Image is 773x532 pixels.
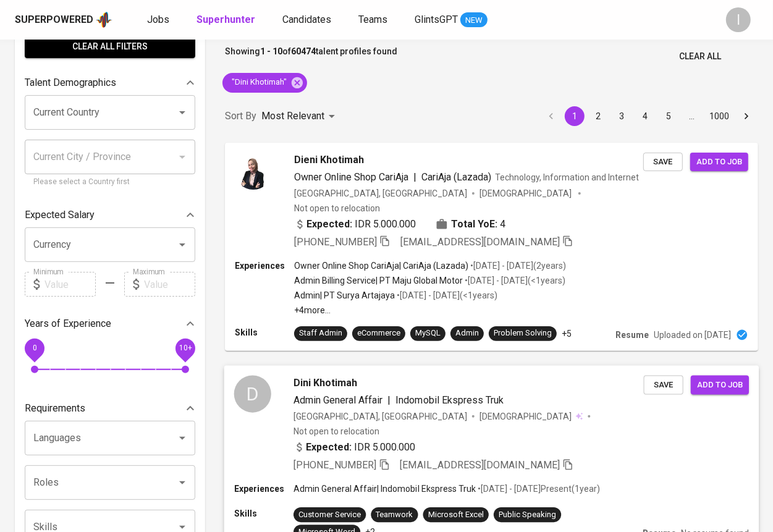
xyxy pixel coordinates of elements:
[565,106,585,126] button: page 1
[415,327,441,339] div: MySQL
[674,45,726,68] button: Clear All
[413,170,416,185] span: |
[428,509,484,521] div: Microsoft Excel
[294,394,382,405] span: Admin General Affair
[294,171,408,183] span: Owner Online Shop CariAja
[294,459,376,471] span: [PHONE_NUMBER]
[357,327,400,339] div: eCommerce
[222,73,307,93] div: "Dini Khotimah"
[174,104,191,121] button: Open
[682,110,702,122] div: …
[299,327,342,339] div: Staff Admin
[174,236,191,253] button: Open
[494,327,552,339] div: Problem Solving
[174,474,191,491] button: Open
[358,12,390,28] a: Teams
[179,344,192,353] span: 10+
[455,327,479,339] div: Admin
[415,12,488,28] a: GlintsGPT NEW
[562,327,572,340] p: +5
[539,106,758,126] nav: pagination navigation
[643,153,683,172] button: Save
[294,483,476,495] p: Admin General Affair | Indomobil Ekspress Truk
[697,378,743,392] span: Add to job
[44,272,96,297] input: Value
[234,507,294,520] p: Skills
[33,176,187,188] p: Please select a Country first
[294,424,379,437] p: Not open to relocation
[306,440,352,455] b: Expected:
[294,375,357,390] span: Dini Khotimah
[463,274,565,287] p: • [DATE] - [DATE] ( <1 years )
[234,483,294,495] p: Experiences
[147,12,172,28] a: Jobs
[25,75,116,90] p: Talent Demographics
[306,217,352,232] b: Expected:
[294,153,364,167] span: Dieni Khotimah
[387,392,391,407] span: |
[225,143,758,351] a: Dieni KhotimahOwner Online Shop CariAja|CariAja (Lazada)Technology, Information and Internet[GEOG...
[294,410,467,422] div: [GEOGRAPHIC_DATA], [GEOGRAPHIC_DATA]
[225,45,397,68] p: Showing of talent profiles found
[294,187,467,200] div: [GEOGRAPHIC_DATA], [GEOGRAPHIC_DATA]
[635,106,655,126] button: Go to page 4
[174,429,191,447] button: Open
[706,106,733,126] button: Go to page 1000
[96,11,112,29] img: app logo
[196,14,255,25] b: Superhunter
[294,289,395,302] p: Admin | PT Surya Artajaya
[235,153,272,190] img: be7f36fedf792519035d99b5696d3512.jpeg
[294,440,416,455] div: IDR 5.000.000
[261,105,339,128] div: Most Relevant
[225,109,256,124] p: Sort By
[25,311,195,336] div: Years of Experience
[235,326,294,339] p: Skills
[644,375,683,394] button: Save
[468,260,566,272] p: • [DATE] - [DATE] ( 2 years )
[476,483,601,495] p: • [DATE] - [DATE] Present ( 1 year )
[294,274,463,287] p: Admin Billing Service | PT Maju Global Motor
[25,401,85,416] p: Requirements
[25,35,195,58] button: Clear All filters
[294,236,377,248] span: [PHONE_NUMBER]
[196,12,258,28] a: Superhunter
[282,14,331,25] span: Candidates
[396,394,504,405] span: Indomobil Ekspress Truk
[691,375,749,394] button: Add to job
[25,396,195,421] div: Requirements
[15,13,93,27] div: Superpowered
[588,106,608,126] button: Go to page 2
[421,171,491,183] span: CariAja (Lazada)
[15,11,112,29] a: Superpoweredapp logo
[25,208,95,222] p: Expected Salary
[298,509,361,521] div: Customer Service
[376,509,413,521] div: Teamwork
[737,106,756,126] button: Go to next page
[500,217,505,232] span: 4
[25,316,111,331] p: Years of Experience
[649,155,677,169] span: Save
[499,509,556,521] div: Public Speaking
[294,304,566,316] p: +4 more ...
[25,70,195,95] div: Talent Demographics
[726,7,751,32] div: I
[147,14,169,25] span: Jobs
[144,272,195,297] input: Value
[395,289,497,302] p: • [DATE] - [DATE] ( <1 years )
[415,14,458,25] span: GlintsGPT
[650,378,677,392] span: Save
[282,12,334,28] a: Candidates
[612,106,631,126] button: Go to page 3
[222,77,294,88] span: "Dini Khotimah"
[495,172,639,182] span: Technology, Information and Internet
[234,375,271,412] div: D
[400,236,560,248] span: [EMAIL_ADDRESS][DOMAIN_NAME]
[35,39,185,54] span: Clear All filters
[460,14,488,27] span: NEW
[261,109,324,124] p: Most Relevant
[696,155,742,169] span: Add to job
[294,260,468,272] p: Owner Online Shop CariAja | CariAja (Lazada)
[615,329,649,341] p: Resume
[235,260,294,272] p: Experiences
[358,14,387,25] span: Teams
